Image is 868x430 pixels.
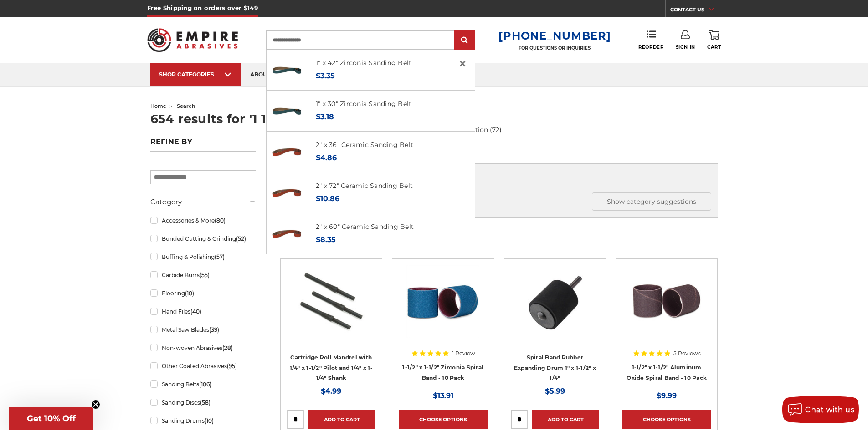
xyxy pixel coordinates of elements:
h5: Refine by [150,137,256,152]
a: 1-1/2" x 1-1/2" Aluminum Oxide Spiral Band - 10 Pack [627,364,707,381]
a: Cartridge Roll Mandrel with 1/4" x 1-1/2" Pilot and 1/4" x 1-1/4" Shank [290,354,373,381]
a: Add to Cart [532,410,599,429]
span: (39) [209,326,219,333]
a: Spiral Band Rubber Expanding Drum 1" x 1-1/2" x 1/4" [514,354,596,381]
span: search [177,103,195,109]
a: Accessories & More [150,212,256,228]
span: Reorder [638,44,663,50]
a: 1-1/2" x 1-1/2" Spiral Bands Aluminum Oxide [622,265,711,354]
img: 2" x 60" Ceramic Pipe Sanding Belt [272,218,303,249]
a: Hand Files [150,304,256,319]
a: Sanding Drums [150,413,256,429]
div: Get 10% OffClose teaser [9,407,93,430]
p: FOR QUESTIONS OR INQUIRIES [498,45,611,51]
span: $4.99 [321,387,341,395]
a: 2" x 72" Ceramic Sanding Belt [316,182,413,190]
a: 1" x 42" Zirconia Sanding Belt [316,59,412,67]
button: Close teaser [91,400,100,409]
button: Chat with us [782,396,859,423]
span: (10) [185,290,194,297]
a: CONTACT US [670,5,721,17]
span: $10.86 [316,194,339,203]
span: (40) [190,308,201,315]
a: 1-1/2" x 1-1/2" Zirc Spiral Bands [399,265,487,354]
a: home [150,103,166,109]
a: Sanding Belts [150,376,256,392]
a: Cartridge rolls mandrel [287,265,375,354]
span: (52) [236,235,246,242]
img: 2" x 36" Ceramic Pipe Sanding Belt [272,137,303,167]
a: Reorder [638,30,663,50]
span: (28) [222,344,233,351]
a: Non-woven Abrasives [150,340,256,356]
a: Metal Saw Blades [150,322,256,338]
img: 1-1/2" x 1-1/2" Zirc Spiral Bands [406,265,479,338]
a: Cart [707,30,721,50]
a: 2" x 60" Ceramic Sanding Belt [316,223,414,231]
img: 1" x 42" Zirconia Belt [272,55,303,86]
h1: 654 results for '1 1/2x30 400grit' [150,113,718,125]
div: SHOP CATEGORIES [159,71,232,78]
span: $8.35 [316,235,336,244]
span: (80) [215,217,226,224]
span: Sign In [676,44,695,50]
img: 2" x 72" Ceramic Pipe Sanding Belt [272,177,303,208]
a: 2" x 36" Ceramic Sanding Belt [316,141,413,149]
span: × [458,55,467,72]
span: (95) [227,363,237,369]
img: Empire Abrasives [147,22,238,58]
h5: Categories [287,192,711,211]
a: Sanding Discs [150,395,256,410]
span: 1 Review [452,351,475,356]
span: $3.18 [316,112,334,121]
img: 1-1/2" x 1-1/2" Spiral Bands Aluminum Oxide [630,265,703,338]
a: BHA's 1 inch x 1-1/2 inch rubber drum bottom profile, for reliable spiral band attachment. [511,265,599,354]
a: Choose Options [622,410,711,429]
a: Buffing & Polishing [150,249,256,265]
button: Show category suggestions [592,192,711,211]
span: $3.35 [316,71,335,80]
a: Add to Cart [308,410,375,429]
a: about us [241,63,288,86]
span: $4.86 [316,153,337,162]
span: (55) [200,272,210,278]
img: BHA's 1 inch x 1-1/2 inch rubber drum bottom profile, for reliable spiral band attachment. [519,265,591,338]
a: Flooring [150,285,256,301]
a: [PHONE_NUMBER] [498,29,611,42]
span: 5 Reviews [673,351,701,356]
span: $13.91 [433,391,453,400]
span: Get 10% Off [27,414,76,424]
a: 1" x 30" Zirconia Sanding Belt [316,100,412,108]
div: Did you mean: [287,170,711,180]
a: Other Coated Abrasives [150,358,256,374]
input: Submit [456,31,474,50]
span: $5.99 [545,387,565,395]
a: Choose Options [399,410,487,429]
img: Cartridge rolls mandrel [295,265,368,338]
span: (58) [200,399,211,406]
span: (10) [205,417,214,424]
a: 1-1/2" x 1-1/2" Zirconia Spiral Band - 10 Pack [402,364,483,381]
span: $9.99 [657,391,677,400]
a: Close [455,56,470,71]
span: Cart [707,44,721,50]
a: Bonded Cutting & Grinding [150,231,256,247]
span: (57) [215,253,225,260]
span: (106) [199,381,211,388]
span: Chat with us [805,405,854,414]
img: 1" x 30" Zirconia File Belt [272,96,303,126]
a: Carbide Burrs [150,267,256,283]
h5: Category [150,197,256,207]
